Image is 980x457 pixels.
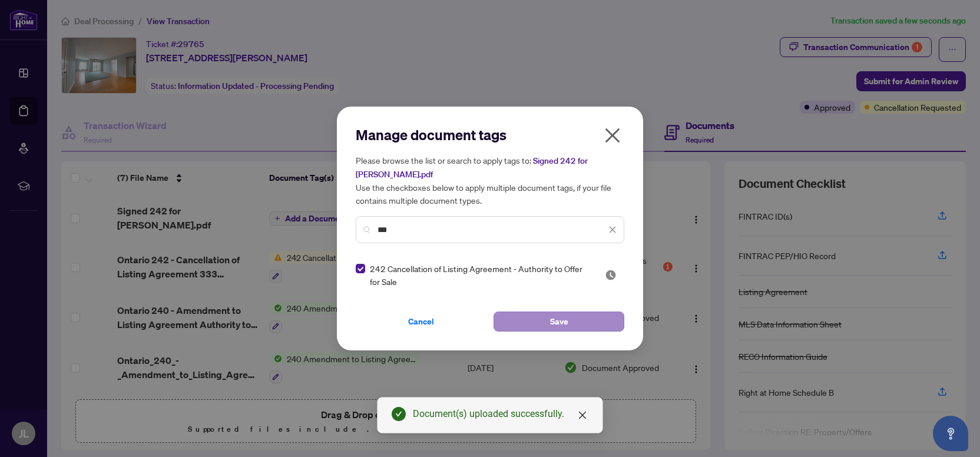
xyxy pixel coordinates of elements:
[494,312,624,332] button: Save
[576,409,589,422] a: Close
[608,226,617,234] span: close
[578,410,587,420] span: close
[605,269,617,281] img: status
[356,312,486,332] button: Cancel
[356,125,624,144] h2: Manage document tags
[933,416,968,451] button: Open asap
[603,126,622,145] span: close
[392,407,406,421] span: check-circle
[550,312,568,331] span: Save
[370,262,591,288] span: 242 Cancellation of Listing Agreement - Authority to Offer for Sale
[605,269,617,281] span: Pending Review
[356,154,624,207] h5: Please browse the list or search to apply tags to: Use the checkboxes below to apply multiple doc...
[413,407,588,421] div: Document(s) uploaded successfully.
[408,312,434,331] span: Cancel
